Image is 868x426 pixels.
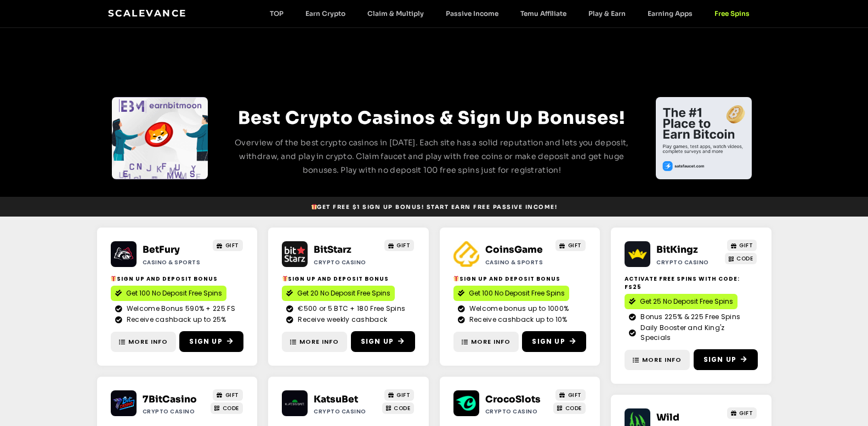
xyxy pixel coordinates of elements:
[553,402,586,414] a: CODE
[179,331,243,352] a: Sign Up
[294,9,356,18] a: Earn Crypto
[704,355,736,365] span: Sign Up
[656,97,752,179] div: Slides
[656,258,721,266] h2: Crypto casino
[739,409,753,417] span: GIFT
[565,404,582,412] span: CODE
[485,394,541,405] a: CrocoSlots
[223,404,239,412] span: CODE
[453,332,519,352] a: More Info
[577,9,637,18] a: Play & Earn
[532,337,565,347] span: Sign Up
[656,244,698,255] a: BitKingz
[108,8,187,19] a: Scalevance
[642,355,682,365] span: More Info
[704,9,761,18] a: Free Spins
[128,337,168,347] span: More Info
[213,389,243,401] a: GIFT
[351,331,415,352] a: Sign Up
[282,286,395,301] a: Get 20 No Deposit Free Spins
[509,9,577,18] a: Temu Affiliate
[282,332,347,352] a: More Info
[112,97,208,179] div: Slides
[453,275,587,283] h2: SIGN UP AND DEPOSIT BONUS
[725,253,757,264] a: CODE
[143,394,197,405] a: 7BitCasino
[143,244,180,255] a: BetFury
[282,275,415,283] h2: SIGN UP AND DEPOSIT BONUS
[211,402,243,414] a: CODE
[453,276,459,281] img: 🎁
[295,304,405,314] span: €500 or 5 BTC + 180 Free Spins
[625,350,690,370] a: More Info
[143,258,207,266] h2: Casino & Sports
[111,286,226,301] a: Get 100 No Deposit Free Spins
[314,394,358,405] a: KatsuBet
[361,337,394,347] span: Sign Up
[314,244,351,255] a: BitStarz
[638,312,740,322] span: Bonus 225% & 225 Free Spins
[189,337,222,347] span: Sign Up
[485,407,549,416] h2: Crypto casino
[213,240,243,251] a: GIFT
[384,389,415,401] a: GIFT
[126,288,222,298] span: Get 100 No Deposit Free Spins
[356,9,435,18] a: Claim & Multiply
[727,407,757,419] a: GIFT
[396,391,410,399] span: GIFT
[467,304,569,314] span: Welcome bonus up to 1000%
[229,104,636,132] h2: Best Crypto Casinos & Sign Up Bonuses!
[396,241,410,249] span: GIFT
[568,241,582,249] span: GIFT
[297,288,390,298] span: Get 20 No Deposit Free Spins
[225,241,239,249] span: GIFT
[295,315,387,325] span: Receive weekly cashback
[471,337,510,347] span: More Info
[299,337,339,347] span: More Info
[638,323,753,343] span: Daily Booster and King'z Specials
[382,402,415,414] a: CODE
[311,204,317,209] img: 🎁
[259,9,761,18] nav: Menu
[124,315,226,325] span: Receive cashback up to 25%
[314,258,378,266] h2: Crypto Casino
[311,203,557,211] span: Get Free $1 sign up bonus! Start earn free passive income!
[394,404,410,412] span: CODE
[453,286,569,301] a: Get 100 No Deposit Free Spins
[111,276,116,281] img: 🎁
[111,275,244,283] h2: SIGN UP AND DEPOSIT BONUS
[111,332,176,352] a: More Info
[225,391,239,399] span: GIFT
[307,200,561,214] a: 🎁Get Free $1 sign up bonus! Start earn free passive income!
[485,258,549,266] h2: Casino & Sports
[282,276,288,281] img: 🎁
[736,254,753,263] span: CODE
[469,288,565,298] span: Get 100 No Deposit Free Spins
[694,349,758,370] a: Sign Up
[384,240,415,251] a: GIFT
[522,331,586,352] a: Sign Up
[124,304,235,314] span: Welcome Bonus 590% + 225 FS
[637,9,704,18] a: Earning Apps
[467,315,568,325] span: Receive cashback up to 10%
[435,9,509,18] a: Passive Income
[625,275,758,291] h2: Activate Free Spins with Code: FS25
[739,241,753,249] span: GIFT
[259,9,294,18] a: TOP
[640,297,733,306] span: Get 25 No Deposit Free Spins
[485,244,543,255] a: CoinsGame
[656,412,679,423] a: Wild
[555,389,586,401] a: GIFT
[143,407,207,416] h2: Crypto casino
[314,407,378,416] h2: Crypto casino
[727,240,757,251] a: GIFT
[229,136,636,177] p: Overview of the best crypto casinos in [DATE]. Each site has a solid reputation and lets you depo...
[555,240,586,251] a: GIFT
[568,391,582,399] span: GIFT
[625,294,737,309] a: Get 25 No Deposit Free Spins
